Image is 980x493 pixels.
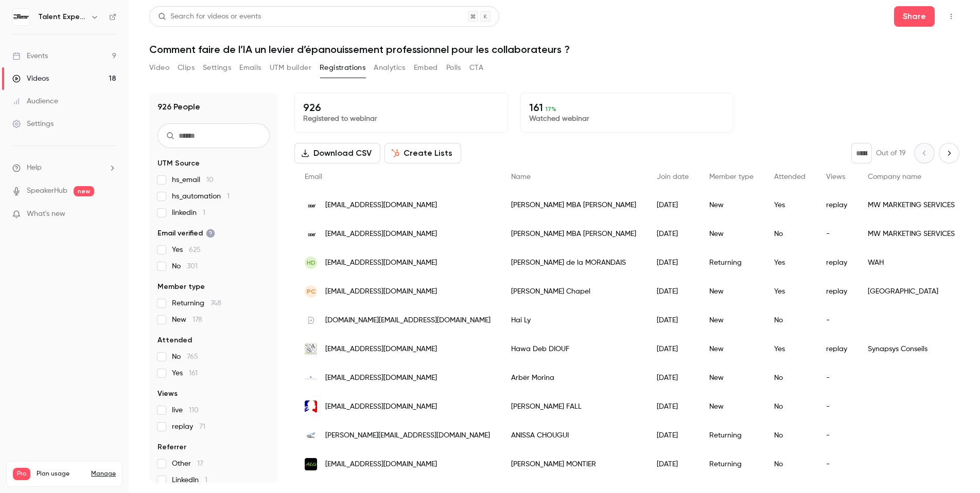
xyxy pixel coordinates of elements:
span: Yes [172,368,198,378]
span: Views [157,389,178,399]
span: 161 [189,370,198,377]
div: No [764,220,816,248]
span: LinkedIn [172,475,207,485]
span: 1 [203,209,205,216]
div: New [699,220,764,248]
div: Audience [12,96,58,106]
span: [EMAIL_ADDRESS][DOMAIN_NAME] [325,373,437,384]
div: [DATE] [646,392,699,421]
img: mwddb.com [305,228,317,240]
span: No [172,261,198,271]
span: Company name [868,173,921,180]
button: Share [894,6,935,27]
span: hs_automation [172,191,230,202]
img: synapsys.sn [305,343,317,355]
div: Arbër Morina [501,363,646,392]
span: Yes [172,245,201,255]
span: live [172,405,199,415]
div: - [816,421,857,450]
button: Top Bar Actions [943,8,959,25]
p: 926 [303,101,499,114]
div: [DATE] [646,191,699,220]
div: No [764,392,816,421]
span: Help [27,162,42,173]
div: [PERSON_NAME] Chapel [501,277,646,306]
span: Name [511,173,531,180]
span: 1 [205,477,207,484]
div: [DATE] [646,277,699,306]
div: [DATE] [646,248,699,277]
div: Yes [764,335,816,363]
span: 71 [199,423,205,430]
div: Videos [12,74,49,84]
button: Video [149,60,169,76]
span: [EMAIL_ADDRESS][DOMAIN_NAME] [325,459,437,470]
button: Analytics [374,60,406,76]
iframe: Noticeable Trigger [104,210,116,219]
div: Yes [764,277,816,306]
div: replay [816,335,857,363]
div: Yes [764,191,816,220]
button: Emails [239,60,261,76]
div: New [699,363,764,392]
span: Join date [657,173,689,180]
div: [PERSON_NAME] de la MORANDAIS [501,248,646,277]
div: No [764,363,816,392]
button: Create Lists [384,143,461,163]
div: - [816,306,857,335]
button: UTM builder [270,60,311,76]
span: 625 [189,246,201,253]
span: 748 [211,300,221,307]
div: New [699,191,764,220]
span: Plan usage [37,470,85,478]
button: Settings [203,60,231,76]
div: Returning [699,421,764,450]
div: [DATE] [646,220,699,248]
span: linkedin [172,208,205,218]
span: [EMAIL_ADDRESS][DOMAIN_NAME] [325,286,437,297]
div: Events [12,51,48,61]
div: [DATE] [646,450,699,479]
div: [DATE] [646,306,699,335]
img: Talent Experience Masterclass [13,9,29,25]
img: rmontavon.ch [305,372,317,384]
span: pC [307,287,316,296]
div: - [816,220,857,248]
li: help-dropdown-opener [12,162,116,173]
div: New [699,335,764,363]
div: Returning [699,450,764,479]
button: Polls [446,60,461,76]
p: Out of 19 [876,148,906,158]
span: Email verified [157,228,215,239]
div: Returning [699,248,764,277]
div: No [764,421,816,450]
h1: 926 People [157,101,200,113]
span: No [172,352,198,362]
div: Hawa Deb DIOUF [501,335,646,363]
span: Member type [709,173,754,180]
span: replay [172,422,205,432]
span: UTM Source [157,158,200,169]
div: - [816,450,857,479]
div: [DATE] [646,421,699,450]
div: [PERSON_NAME] MBA [PERSON_NAME] [501,191,646,220]
span: 765 [187,353,198,360]
div: ANISSA CHOUGUI [501,421,646,450]
div: Search for videos or events [158,11,261,22]
h6: Talent Experience Masterclass [38,12,86,22]
div: No [764,306,816,335]
span: Attended [157,335,192,345]
span: What's new [27,209,65,220]
span: Email [305,173,322,180]
span: Returning [172,298,221,308]
span: 10 [206,176,214,184]
section: facet-groups [157,158,270,485]
span: [EMAIL_ADDRESS][DOMAIN_NAME] [325,229,437,240]
div: - [816,363,857,392]
span: Hd [307,258,316,267]
span: New [172,315,202,325]
span: Referrer [157,442,186,452]
p: Watched webinar [529,114,725,124]
img: alis-sa.com [305,458,317,470]
button: Clips [178,60,195,76]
